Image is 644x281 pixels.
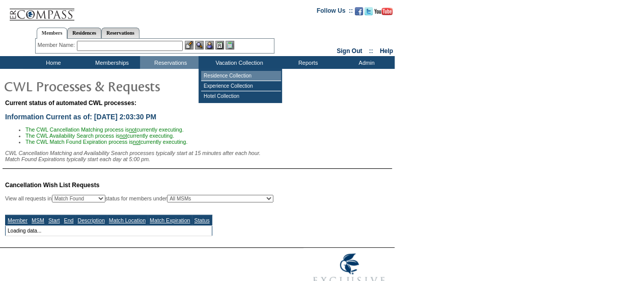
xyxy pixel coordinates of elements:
[120,133,127,139] u: not
[194,217,209,223] a: Status
[355,7,363,15] img: Become our fan on Facebook
[38,41,77,49] div: Member Name:
[25,139,187,145] span: The CWL Match Found Expiration process is currently executing.
[77,217,104,223] a: Description
[205,41,214,49] img: Impersonate
[380,47,393,55] a: Help
[277,56,336,69] td: Reports
[25,133,174,139] span: The CWL Availability Search process is currently executing.
[365,10,373,16] a: Follow us on Twitter
[201,71,281,81] td: Residence Collection
[365,7,373,15] img: Follow us on Twitter
[109,217,146,223] a: Match Location
[195,41,204,49] img: View
[23,56,81,69] td: Home
[5,195,273,202] div: View all requests in status for members under
[5,99,136,107] span: Current status of automated CWL processes:
[201,91,281,101] td: Hotel Collection
[355,10,363,16] a: Become our fan on Facebook
[101,28,139,38] a: Reservations
[140,56,199,69] td: Reservations
[129,126,136,133] u: not
[8,217,27,223] a: Member
[199,56,277,69] td: Vacation Collection
[6,226,212,236] td: Loading data...
[336,56,395,69] td: Admin
[64,217,73,223] a: End
[374,8,393,15] img: Subscribe to our YouTube Channel
[5,150,392,162] div: CWL Cancellation Matching and Availability Search processes typically start at 15 minutes after e...
[337,47,362,55] a: Sign Out
[374,10,393,16] a: Subscribe to our YouTube Channel
[5,113,156,121] span: Information Current as of: [DATE] 2:03:30 PM
[150,217,190,223] a: Match Expiration
[32,217,44,223] a: MSM
[81,56,140,69] td: Memberships
[67,28,101,38] a: Residences
[201,81,281,91] td: Experience Collection
[369,47,373,55] span: ::
[317,6,353,18] td: Follow Us ::
[48,217,60,223] a: Start
[185,41,193,49] img: b_edit.gif
[25,126,184,133] span: The CWL Cancellation Matching process is currently executing.
[5,182,99,189] span: Cancellation Wish List Requests
[133,139,141,145] u: not
[215,41,224,49] img: Reservations
[226,41,234,49] img: b_calculator.gif
[37,28,68,39] a: Members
